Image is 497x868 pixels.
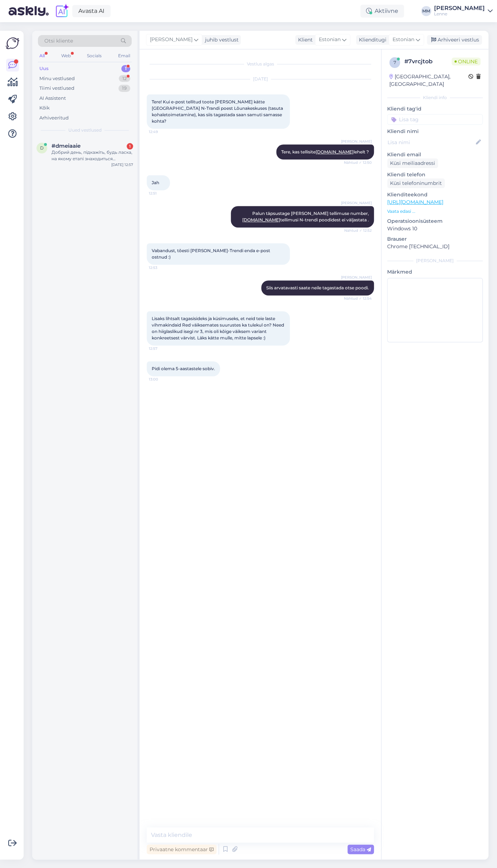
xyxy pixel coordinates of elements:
[350,846,371,852] span: Saada
[387,171,483,178] p: Kliendi telefon
[427,35,482,45] div: Arhiveeri vestlus
[393,36,414,44] span: Estonian
[149,191,176,196] span: 12:51
[266,285,369,290] span: Siis arvatavasti saate neile tagastada otse poodi.
[387,258,483,264] div: [PERSON_NAME]
[387,217,483,225] p: Operatsioonisüsteem
[152,316,285,340] span: Lisaks lihtsalt tagasisideks ja küsimuseks, et neid teie laste vihmakindaid Red väiksemates suuru...
[344,228,372,233] span: Nähtud ✓ 12:52
[149,346,176,351] span: 12:57
[152,99,284,124] span: Tere! Kui e-post tellitud toote [PERSON_NAME] kätte [GEOGRAPHIC_DATA] N-Trandi poest Lõunakeskuse...
[38,51,46,60] div: All
[149,129,176,134] span: 12:49
[387,94,483,101] div: Kliendi info
[39,95,66,102] div: AI Assistent
[387,114,483,125] input: Lisa tag
[150,36,193,44] span: [PERSON_NAME]
[389,73,468,88] div: [GEOGRAPHIC_DATA], [GEOGRAPHIC_DATA]
[118,85,130,92] div: 19
[72,5,111,17] a: Avasta AI
[388,138,474,146] input: Lisa nimi
[202,36,239,44] div: juhib vestlust
[319,36,341,44] span: Estonian
[40,145,44,151] span: d
[6,36,19,50] img: Askly Logo
[44,37,73,45] span: Otsi kliente
[60,51,72,60] div: Web
[152,248,271,260] span: Vabandust, tõesti [PERSON_NAME]-Trendi enda e-post ostnud :)
[434,11,485,17] div: Lenne
[387,191,483,198] p: Klienditeekond
[341,200,372,206] span: [PERSON_NAME]
[387,199,443,205] a: [URL][DOMAIN_NAME]
[147,844,216,854] div: Privaatne kommentaar
[68,127,102,133] span: Uued vestlused
[149,377,176,382] span: 13:00
[387,208,483,215] p: Vaata edasi ...
[52,143,81,149] span: #dmeiaaie
[121,65,130,72] div: 1
[147,76,374,82] div: [DATE]
[242,211,369,222] span: Palun täpsustage [PERSON_NAME] tellimuse number, tellimusi N-trendi poodidest ei väljastata .
[434,5,485,11] div: [PERSON_NAME]
[86,51,103,60] div: Socials
[39,85,74,92] div: Tiimi vestlused
[387,243,483,250] p: Chrome [TECHNICAL_ID]
[404,57,452,66] div: # 7vrcjtob
[39,104,50,112] div: Kõik
[387,225,483,232] p: Windows 10
[316,149,354,155] a: [DOMAIN_NAME]
[54,4,69,19] img: explore-ai
[39,75,75,82] div: Minu vestlused
[242,217,280,222] a: [DOMAIN_NAME]
[341,139,372,144] span: [PERSON_NAME]
[39,65,49,72] div: Uus
[119,75,130,82] div: 12
[295,36,313,44] div: Klient
[394,60,396,65] span: 7
[387,235,483,243] p: Brauser
[452,58,481,65] span: Online
[341,275,372,280] span: [PERSON_NAME]
[360,5,404,18] div: Aktiivne
[127,143,133,149] div: 1
[152,366,215,371] span: Pidi olema 5-aastastele sobiv.
[434,5,493,17] a: [PERSON_NAME]Lenne
[147,61,374,67] div: Vestlus algas
[117,51,132,60] div: Email
[344,296,372,301] span: Nähtud ✓ 12:54
[387,158,438,168] div: Küsi meiliaadressi
[387,268,483,276] p: Märkmed
[421,6,431,16] div: MM
[111,162,133,167] div: [DATE] 12:57
[281,149,369,155] span: Tere, kas tellisite lehelt ?
[387,105,483,113] p: Kliendi tag'id
[52,149,133,162] div: Добрий день, підкажіть, будь ласка, на якому етапі знаходиться замовлення 654127
[344,160,372,165] span: Nähtud ✓ 12:50
[39,114,69,122] div: Arhiveeritud
[152,180,159,185] span: Jah
[149,265,176,270] span: 12:53
[387,128,483,135] p: Kliendi nimi
[387,151,483,158] p: Kliendi email
[356,36,386,44] div: Klienditugi
[387,178,445,188] div: Küsi telefoninumbrit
